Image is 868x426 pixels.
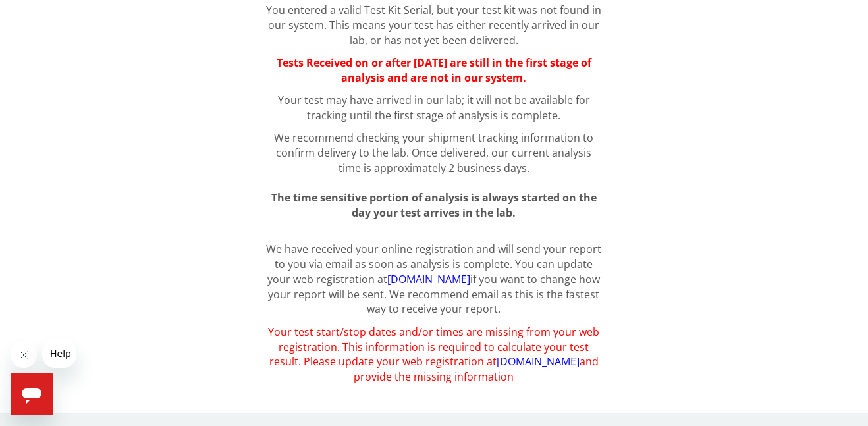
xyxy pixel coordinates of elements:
span: The time sensitive portion of analysis is always started on the day your test arrives in the lab. [271,190,597,220]
iframe: Message from company [42,339,76,368]
a: [DOMAIN_NAME] [387,272,470,286]
iframe: Close message [11,342,37,368]
span: Tests Received on or after [DATE] are still in the first stage of analysis and are not in our sys... [277,55,591,85]
iframe: Button to launch messaging window [11,373,53,415]
span: We recommend checking your shipment tracking information to confirm delivery to the lab. [274,130,593,160]
p: You entered a valid Test Kit Serial, but your test kit was not found in our system. This means yo... [264,3,603,48]
p: We have received your online registration and will send your report to you via email as soon as a... [264,242,603,317]
a: [DOMAIN_NAME] [497,354,580,369]
span: Once delivered, our current analysis time is approximately 2 business days. [339,146,592,175]
p: Your test start/stop dates and/or times are missing from your web registration. This information ... [264,325,603,385]
p: Your test may have arrived in our lab; it will not be available for tracking until the first stag... [264,93,603,123]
